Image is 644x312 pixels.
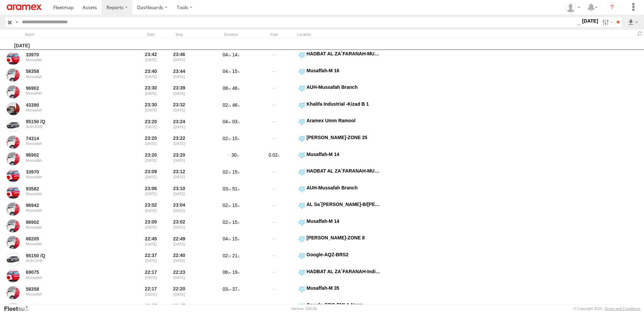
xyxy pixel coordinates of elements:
[573,307,640,311] div: © Copyright 2025 -
[166,168,192,183] div: 23:12 [DATE]
[26,253,118,259] a: 95150 /Q
[223,303,231,309] span: 02
[26,152,118,158] a: 96902
[138,151,164,167] div: Entered prior to selected date range
[223,85,231,91] span: 08
[26,286,118,292] a: 58358
[307,285,380,291] div: Musaffah-M 35
[26,202,118,208] a: 96942
[232,219,239,225] span: 15
[232,203,239,208] span: 15
[297,185,381,200] label: Click to View Event Location
[607,2,617,13] i: ?
[223,269,231,275] span: 06
[138,168,164,183] div: Entered prior to selected date range
[297,134,381,150] label: Click to View Event Location
[14,17,20,27] label: Search Query
[232,102,239,108] span: 46
[297,268,381,284] label: Click to View Event Location
[627,17,639,27] label: Export results as...
[26,158,118,162] div: Mussafah
[138,218,164,234] div: Entered prior to selected date range
[26,225,118,229] div: Mussafah
[138,101,164,116] div: Entered prior to selected date range
[307,268,380,275] div: HADBAT AL ZA`FARANAH-Indian School
[307,201,380,207] div: AL Sa`[PERSON_NAME]-B/[PERSON_NAME] S/M
[297,252,381,267] label: Click to View Event Location
[291,307,317,311] div: Version: 306.00
[232,236,239,241] span: 15
[26,58,118,62] div: Mussafah
[307,302,380,308] div: Google-GRQ-EMI-1-Norm
[297,151,381,167] label: Click to View Event Location
[166,84,192,100] div: 23:39 [DATE]
[7,4,42,10] img: aramex-logo.svg
[138,51,164,66] div: Entered prior to selected date range
[166,268,192,284] div: 22:23 [DATE]
[307,68,380,74] div: Musaffah-M 16
[166,201,192,217] div: 23:04 [DATE]
[166,68,192,83] div: 23:44 [DATE]
[26,108,118,112] div: Mussafah
[223,186,231,191] span: 03
[223,286,231,292] span: 03
[26,192,118,196] div: Mussafah
[166,252,192,267] div: 22:40 [DATE]
[26,119,118,125] a: 95150 /Q
[232,269,239,275] span: 19
[26,85,118,91] a: 96902
[26,169,118,175] a: 33970
[166,118,192,133] div: 23:24 [DATE]
[26,236,118,242] a: 88205
[26,52,118,58] a: 33970
[26,242,118,246] div: Mussafah
[26,68,118,74] a: 58358
[26,303,118,309] a: 43390
[26,292,118,296] div: Mussafah
[307,218,380,224] div: Musaffah-M 14
[232,169,239,175] span: 15
[26,219,118,225] a: 96902
[223,69,231,74] span: 04
[166,151,192,167] div: 23:20 [DATE]
[297,168,381,183] label: Click to View Event Location
[223,203,231,208] span: 02
[232,186,239,191] span: 51
[166,134,192,150] div: 23:22 [DATE]
[297,84,381,100] label: Click to View Event Location
[26,141,118,146] div: Mussafah
[223,119,231,124] span: 04
[307,235,380,241] div: [PERSON_NAME]-ZONE 8
[26,186,118,192] a: 93582
[223,102,231,108] span: 02
[223,253,231,258] span: 02
[26,102,118,108] a: 43390
[223,236,231,241] span: 04
[307,168,380,174] div: HADBAT AL ZA`FARANAH-MUPLTY
[297,285,381,301] label: Click to View Event Location
[307,151,380,157] div: Musaffah-M 14
[231,152,238,158] span: 30
[605,307,640,311] a: Terms and Conditions
[581,17,600,25] label: [DATE]
[307,84,380,90] div: AUH-Mussafah Branch
[297,51,381,66] label: Click to View Event Location
[297,118,381,133] label: Click to View Event Location
[26,276,118,280] div: Mussafah
[138,84,164,100] div: Entered prior to selected date range
[254,151,294,167] div: 0.02
[26,259,118,263] div: AUH-DXB
[4,305,35,312] a: Visit our Website
[26,91,118,95] div: Mussafah
[297,218,381,234] label: Click to View Event Location
[166,185,192,200] div: 23:10 [DATE]
[138,285,164,301] div: Entered prior to selected date range
[166,101,192,116] div: 23:32 [DATE]
[223,136,231,141] span: 02
[138,134,164,150] div: Entered prior to selected date range
[297,68,381,83] label: Click to View Event Location
[297,235,381,250] label: Click to View Event Location
[563,2,583,12] div: Mohammedazath Nainamohammed
[166,285,192,301] div: 22:20 [DATE]
[166,218,192,234] div: 23:02 [DATE]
